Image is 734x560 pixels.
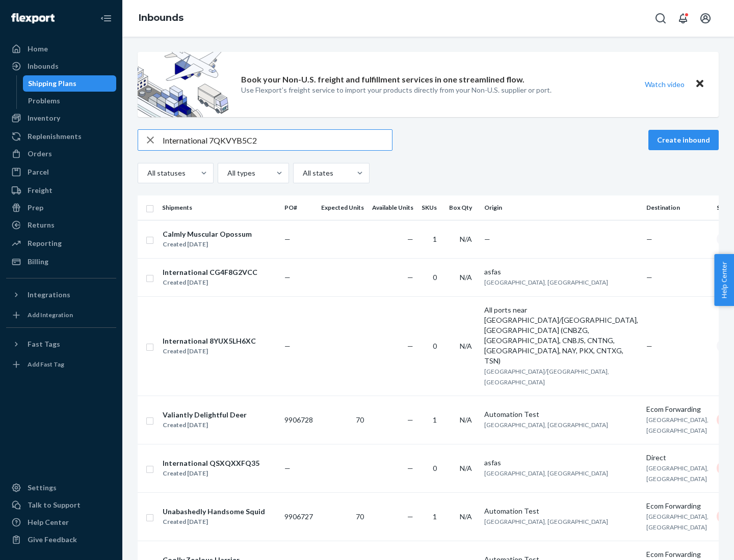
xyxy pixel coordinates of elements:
[163,277,257,288] div: Created [DATE]
[433,464,437,472] span: 0
[673,8,693,29] button: Open notifications
[6,164,116,180] a: Parcel
[407,273,413,282] span: —
[642,195,713,220] th: Destination
[163,239,252,249] div: Created [DATE]
[460,415,472,424] span: N/A
[6,336,116,352] button: Fast Tags
[158,195,280,220] th: Shipments
[226,168,227,178] input: All types
[6,287,116,303] button: Integrations
[646,404,709,414] div: Ecom Forwarding
[433,235,437,243] span: 1
[28,311,73,319] div: Add Integration
[6,128,116,145] a: Replenishments
[407,415,413,424] span: —
[130,4,192,33] ol: breadcrumbs
[28,78,76,89] div: Shipping Plans
[433,342,437,350] span: 0
[646,464,709,483] span: [GEOGRAPHIC_DATA], [GEOGRAPHIC_DATA]
[648,130,719,150] button: Create inbound
[356,415,364,424] span: 70
[28,339,60,349] div: Fast Tags
[484,305,638,366] div: All ports near [GEOGRAPHIC_DATA]/[GEOGRAPHIC_DATA], [GEOGRAPHIC_DATA] (CNBZG, [GEOGRAPHIC_DATA], ...
[368,195,417,220] th: Available Units
[11,13,55,23] img: Flexport logo
[460,273,472,282] span: N/A
[460,235,472,243] span: N/A
[23,75,117,92] a: Shipping Plans
[433,415,437,424] span: 1
[28,61,59,71] div: Inbounds
[484,267,638,277] div: asfas
[163,468,259,479] div: Created [DATE]
[638,77,691,92] button: Watch video
[484,518,608,525] span: [GEOGRAPHIC_DATA], [GEOGRAPHIC_DATA]
[28,220,55,230] div: Returns
[6,531,116,548] button: Give Feedback
[6,182,116,199] a: Freight
[445,195,480,220] th: Box Qty
[650,8,671,29] button: Open Search Box
[28,517,69,527] div: Help Center
[6,514,116,530] a: Help Center
[646,501,709,511] div: Ecom Forwarding
[407,512,413,521] span: —
[23,93,117,109] a: Problems
[163,517,265,527] div: Created [DATE]
[163,346,256,356] div: Created [DATE]
[460,512,472,521] span: N/A
[646,549,709,559] div: Ecom Forwarding
[6,110,116,126] a: Inventory
[6,356,116,373] a: Add Fast Tag
[646,342,652,350] span: —
[484,506,638,516] div: Automation Test
[433,273,437,282] span: 0
[28,290,70,300] div: Integrations
[407,235,413,243] span: —
[163,267,257,277] div: International CG4F8G2VCC
[433,512,437,521] span: 1
[356,512,364,521] span: 70
[646,453,709,463] div: Direct
[28,500,81,510] div: Talk to Support
[163,507,265,517] div: Unabashedly Handsome Squid
[28,149,52,159] div: Orders
[646,416,709,434] span: [GEOGRAPHIC_DATA], [GEOGRAPHIC_DATA]
[460,342,472,350] span: N/A
[28,131,82,142] div: Replenishments
[714,254,734,306] button: Help Center
[6,497,116,513] a: Talk to Support
[407,342,413,350] span: —
[317,195,368,220] th: Expected Units
[695,8,716,29] button: Open account menu
[163,458,259,468] div: International QSXQXXFQ35
[646,235,652,243] span: —
[28,203,43,213] div: Prep
[302,168,303,178] input: All states
[407,464,413,472] span: —
[646,273,652,282] span: —
[460,464,472,472] span: N/A
[241,74,525,86] p: Book your Non-U.S. freight and fulfillment services in one streamlined flow.
[139,12,183,23] a: Inbounds
[28,96,60,106] div: Problems
[163,229,252,239] div: Calmly Muscular Opossum
[28,535,77,545] div: Give Feedback
[6,217,116,233] a: Returns
[484,235,490,243] span: —
[284,342,291,350] span: —
[6,41,116,57] a: Home
[693,77,706,92] button: Close
[163,420,247,430] div: Created [DATE]
[28,257,48,267] div: Billing
[163,336,256,346] div: International 8YUX5LH6XC
[96,8,116,29] button: Close Navigation
[6,254,116,270] a: Billing
[28,44,48,54] div: Home
[28,238,62,248] div: Reporting
[280,492,317,541] td: 9906727
[417,195,445,220] th: SKUs
[6,146,116,162] a: Orders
